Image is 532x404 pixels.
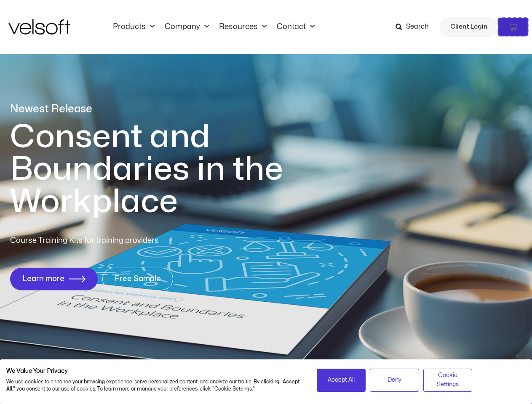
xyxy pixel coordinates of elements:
p: We use cookies to enhance your browsing experience, serve personalized content, and analyze our t... [6,378,304,393]
img: Velsoft Training Materials [8,19,70,35]
h1: Consent and Boundaries in the Workplace [10,121,318,218]
button: Accept all cookies [317,369,366,392]
span: Accept All [328,375,355,385]
p: Newest Release [10,102,318,117]
h2: We Value Your Privacy [6,367,304,375]
span: Client Login [450,21,487,32]
nav: Menu [108,22,320,32]
span: Search [406,21,429,32]
a: Search [396,20,435,34]
a: CompanyMenu Toggle [160,22,214,32]
a: ContactMenu Toggle [272,22,320,32]
span: Free Sample [115,275,161,283]
a: Learn more [10,268,98,290]
a: Client Login [440,17,498,37]
a: Free Sample [102,268,173,290]
span: Learn more [22,275,64,283]
button: Deny all cookies [370,369,419,392]
button: Adjust cookie preferences [423,369,473,392]
p: Course Training Kits for training providers [10,235,220,247]
a: ResourcesMenu Toggle [214,22,272,32]
a: ProductsMenu Toggle [108,22,160,32]
span: Cookie Settings [429,371,467,390]
span: Deny [388,375,401,385]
